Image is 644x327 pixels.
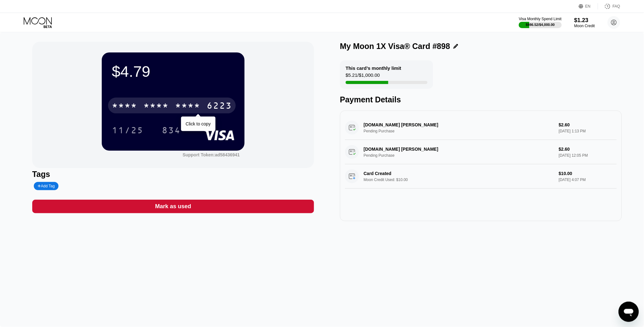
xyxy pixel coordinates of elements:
[38,184,55,188] div: Add Tag
[340,95,622,104] div: Payment Details
[526,23,555,27] div: $986.52 / $4,000.00
[32,200,314,213] div: Mark as used
[32,170,314,179] div: Tags
[155,203,191,210] div: Mark as used
[157,122,185,138] div: 834
[598,3,620,9] div: FAQ
[183,152,240,157] div: Support Token: ad58436941
[34,182,58,190] div: Add Tag
[183,152,240,157] div: Support Token:ad58436941
[586,4,591,9] div: EN
[579,3,598,9] div: EN
[574,24,595,28] div: Moon Credit
[112,126,143,136] div: 11/25
[340,42,450,51] div: My Moon 1X Visa® Card #898
[346,65,401,71] div: This card’s monthly limit
[519,17,562,21] div: Visa Monthly Spend Limit
[574,17,595,24] div: $1.23
[186,121,211,126] div: Click to copy
[162,126,181,136] div: 834
[574,17,595,28] div: $1.23Moon Credit
[619,302,639,322] iframe: Button to launch messaging window
[519,17,562,28] div: Visa Monthly Spend Limit$986.52/$4,000.00
[107,122,148,138] div: 11/25
[207,101,232,112] div: 6223
[613,4,620,9] div: FAQ
[346,72,380,81] div: $5.21 / $1,000.00
[112,63,234,80] div: $4.79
